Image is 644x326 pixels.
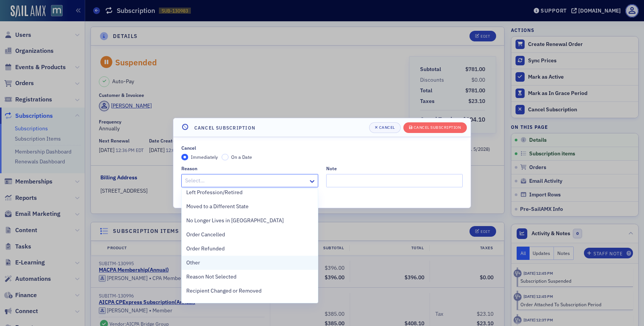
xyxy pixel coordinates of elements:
[181,166,197,171] div: Reason
[186,259,200,267] span: Other
[191,154,218,160] span: Immediately
[414,125,461,130] div: Cancel Subscription
[326,166,337,171] div: Note
[181,154,188,161] input: Immediately
[369,122,401,133] button: Cancel
[379,125,395,130] div: Cancel
[186,245,225,253] span: Order Refunded
[181,145,196,151] div: Cancel
[186,231,225,239] span: Order Cancelled
[186,287,262,295] span: Recipient Changed or Removed
[231,154,252,160] span: On a Date
[186,217,284,225] span: No Longer Lives in [GEOGRAPHIC_DATA]
[222,154,228,161] input: On a Date
[186,301,263,309] span: Termination From Non-Payment
[186,273,236,281] span: Reason Not Selected
[186,203,249,210] span: Moved to a Different State
[403,122,467,133] button: Cancel Subscription
[194,124,255,131] h4: Cancel Subscription
[186,188,243,196] span: Left Profession/Retired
